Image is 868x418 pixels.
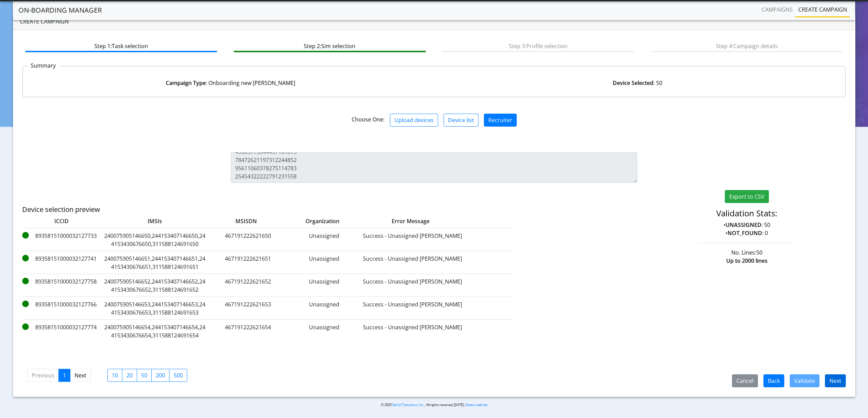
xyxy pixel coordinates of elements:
[209,277,287,294] label: 467191222621652
[137,369,152,382] label: 50
[104,300,206,317] label: 240075905146653,244153407146653,244153430676653,311588124691653
[648,208,846,218] h4: Validation Stats:
[151,369,169,382] label: 200
[484,114,517,127] button: Recruiter
[361,255,464,271] label: Success - Unassigned [PERSON_NAME]
[759,3,796,16] a: Campaigns
[22,323,101,340] label: 89358151000032127774
[22,232,101,248] label: 89358151000032127733
[290,255,358,271] label: Unassigned
[790,374,819,387] button: Validate
[391,403,424,407] a: Telit IoT Solutions, Inc.
[361,323,464,340] label: Success - Unassigned [PERSON_NAME]
[209,300,287,317] label: 467191222621653
[27,79,434,87] div: : Onboarding new [PERSON_NAME]
[22,300,101,317] label: 89358151000032127766
[361,277,464,294] label: Success - Unassigned [PERSON_NAME]
[222,402,646,407] p: © 2025 . All rights reserved.[DATE] |
[22,217,101,225] label: ICCID
[434,79,841,87] div: : 50
[290,323,358,340] label: Unassigned
[209,217,274,225] label: MSISDN
[22,277,101,294] label: 89358151000032127758
[613,79,653,87] strong: Device Selected
[361,232,464,248] label: Success - Unassigned [PERSON_NAME]
[276,217,345,225] label: Organization
[642,257,851,265] div: Up to 2000 lines
[104,323,206,340] label: 240075905146654,244153407146654,244153430676654,311588124691654
[169,369,187,382] label: 500
[290,277,358,294] label: Unassigned
[756,249,762,256] span: 50
[22,255,101,271] label: 89358151000032127741
[361,300,464,317] label: Success - Unassigned [PERSON_NAME]
[22,205,571,214] h5: Device selection preview
[352,116,384,123] span: Choose One:
[104,232,206,248] label: 240075905146650,244153407146650,244153430676650,311588124691650
[442,39,634,52] btn: Step 3: Profile selection
[209,232,287,248] label: 467191222621650
[104,217,206,225] label: IMSIs
[825,374,846,387] button: Next
[13,13,855,30] div: Create campaign
[104,277,206,294] label: 240075905146652,244153407146652,244153430676652,311588124691652
[18,3,102,17] a: On-Boarding Manager
[648,221,846,229] p: • : 50
[58,369,70,382] a: 1
[763,374,784,387] button: Back
[642,248,851,257] div: No. Lines:
[728,229,762,237] strong: NOT_FOUND
[651,39,843,52] btn: Step 4: Campaign details
[25,39,217,52] btn: Step 1: Task selection
[70,369,91,382] a: Next
[209,323,287,340] label: 467191222621654
[648,229,846,237] p: • : 0
[104,255,206,271] label: 240075905146651,244153407146651,244153430676651,311588124691651
[444,114,478,127] button: Device list
[725,190,769,203] button: Export to CSV
[732,374,758,387] button: Cancel
[390,114,438,127] button: Upload devices
[122,369,137,382] label: 20
[725,221,761,229] strong: UNASSIGNED
[796,3,850,16] a: Create campaign
[290,300,358,317] label: Unassigned
[234,39,425,52] btn: Step 2: Sim selection
[348,217,450,225] label: Error Message
[290,232,358,248] label: Unassigned
[28,61,59,70] p: Summary
[166,79,206,87] strong: Campaign Type
[209,255,287,271] label: 467191222621651
[466,403,487,407] a: Status website
[107,369,122,382] label: 10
